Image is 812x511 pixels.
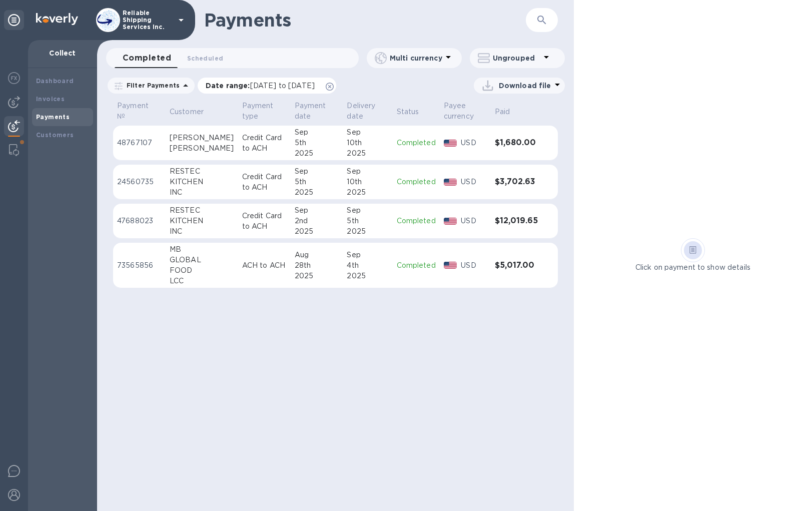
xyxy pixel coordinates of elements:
[170,255,234,265] div: GLOBAL
[493,53,540,63] p: Ungrouped
[295,216,339,226] div: 2nd
[495,177,538,187] h3: $3,702.63
[36,95,65,103] b: Invoices
[295,187,339,198] div: 2025
[461,260,486,271] p: USD
[397,107,419,117] p: Status
[495,216,538,226] h3: $12,019.65
[295,127,339,138] div: Sep
[123,10,173,31] p: Reliable Shipping Services Inc.
[295,226,339,237] div: 2025
[123,51,171,65] span: Completed
[170,216,234,226] div: KITCHEN
[295,177,339,187] div: 5th
[170,177,234,187] div: KITCHEN
[295,148,339,159] div: 2025
[295,260,339,271] div: 28th
[242,101,274,122] p: Payment type
[444,140,457,147] img: USD
[170,133,234,143] div: [PERSON_NAME]
[117,177,162,187] p: 24560735
[242,101,287,122] span: Payment type
[461,216,486,226] p: USD
[444,218,457,225] img: USD
[295,250,339,260] div: Aug
[242,133,287,154] p: Credit Card to ACH
[499,81,551,91] p: Download file
[461,138,486,148] p: USD
[495,138,538,148] h3: $1,680.00
[187,53,223,64] span: Scheduled
[36,131,74,139] b: Customers
[170,166,234,177] div: RESTEC
[635,262,750,273] p: Click on payment to show details
[170,107,204,117] p: Customer
[495,261,538,270] h3: $5,017.00
[347,260,388,271] div: 4th
[295,101,326,122] p: Payment date
[347,101,375,122] p: Delivery date
[495,107,510,117] p: Paid
[117,260,162,271] p: 73565856
[36,48,89,58] p: Collect
[461,177,486,187] p: USD
[295,138,339,148] div: 5th
[397,260,436,271] p: Completed
[397,177,436,187] p: Completed
[444,262,457,269] img: USD
[495,107,523,117] span: Paid
[170,276,234,286] div: LCC
[170,265,234,276] div: FOOD
[444,101,474,122] p: Payee currency
[347,250,388,260] div: Sep
[123,81,180,90] p: Filter Payments
[204,10,526,31] h1: Payments
[347,127,388,138] div: Sep
[170,187,234,198] div: INC
[390,53,442,63] p: Multi currency
[36,113,70,121] b: Payments
[36,13,78,25] img: Logo
[170,226,234,237] div: INC
[347,166,388,177] div: Sep
[295,166,339,177] div: Sep
[242,260,287,271] p: ACH to ACH
[347,101,388,122] span: Delivery date
[117,101,149,122] p: Payment №
[242,211,287,232] p: Credit Card to ACH
[444,179,457,186] img: USD
[198,78,336,94] div: Date range:[DATE] to [DATE]
[444,101,487,122] span: Payee currency
[295,271,339,281] div: 2025
[347,187,388,198] div: 2025
[242,172,287,193] p: Credit Card to ACH
[347,271,388,281] div: 2025
[397,216,436,226] p: Completed
[206,81,320,91] p: Date range :
[8,72,20,84] img: Foreign exchange
[347,205,388,216] div: Sep
[117,216,162,226] p: 47688023
[397,107,432,117] span: Status
[117,138,162,148] p: 48767107
[117,101,162,122] span: Payment №
[170,107,217,117] span: Customer
[295,101,339,122] span: Payment date
[250,82,315,90] span: [DATE] to [DATE]
[295,205,339,216] div: Sep
[170,143,234,154] div: [PERSON_NAME]
[347,148,388,159] div: 2025
[36,77,74,85] b: Dashboard
[347,177,388,187] div: 10th
[347,226,388,237] div: 2025
[347,138,388,148] div: 10th
[397,138,436,148] p: Completed
[170,205,234,216] div: RESTEC
[170,244,234,255] div: MB
[347,216,388,226] div: 5th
